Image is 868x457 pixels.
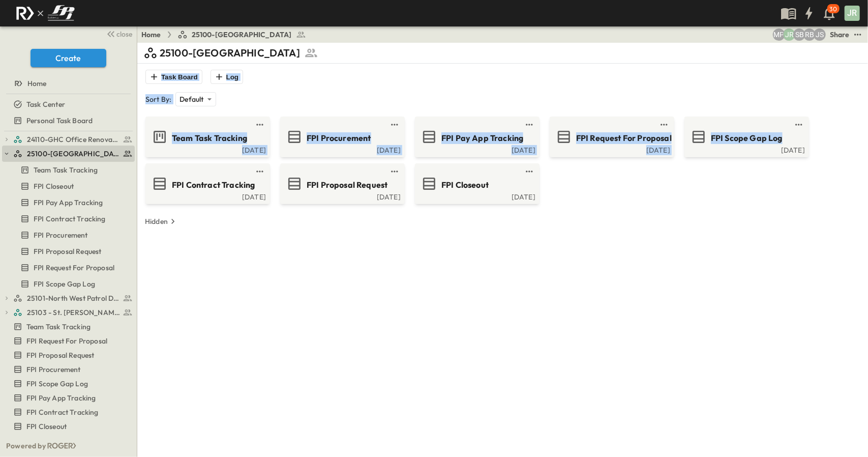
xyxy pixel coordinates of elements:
span: FPI Procurement [34,230,88,240]
a: [DATE] [686,145,805,153]
div: FPI Scope Gap Logtest [2,276,135,292]
a: [DATE] [552,145,670,153]
div: FPI Pay App Trackingtest [2,194,135,211]
a: [DATE] [282,145,401,153]
button: test [523,165,535,178]
a: 25100-[GEOGRAPHIC_DATA] [177,30,306,40]
span: 25101-North West Patrol Division [27,293,120,303]
p: Default [179,94,203,104]
span: FPI Closeout [34,181,74,191]
a: FPI Proposal Request [2,244,133,259]
span: Task Center [26,99,65,109]
div: Jayden Ramirez (jramirez@fpibuilders.com) [783,28,795,41]
span: FPI Procurement [307,132,371,144]
span: FPI Procurement [26,364,81,375]
p: Hidden [145,216,168,226]
a: FPI Request For Proposal [552,129,670,145]
div: JR [845,6,860,21]
span: Personal Task Board [26,116,93,126]
span: 24110-GHC Office Renovations [27,134,120,145]
a: 25101-North West Patrol Division [13,291,133,305]
span: 25100-Vanguard Prep School [27,149,120,159]
div: [DATE] [147,145,266,153]
p: Sort By: [145,94,171,104]
div: FPI Pay App Trackingtest [2,390,135,406]
a: FPI Contract Tracking [2,405,133,419]
a: FPI Contract Tracking [147,176,266,192]
div: FPI Procurementtest [2,361,135,378]
a: FPI Request For Proposal [2,261,133,275]
span: FPI Closeout [441,179,489,191]
div: FPI Contract Trackingtest [2,404,135,420]
div: Personal Task Boardtest [2,112,135,129]
p: 30 [830,5,837,13]
a: FPI Scope Gap Log [686,129,805,145]
button: JR [844,5,861,22]
span: FPI Contract Tracking [26,407,99,417]
div: Jesse Sullivan (jsullivan@fpibuilders.com) [814,28,826,41]
button: test [793,119,805,131]
span: FPI Proposal Request [34,246,101,256]
div: Monica Pruteanu (mpruteanu@fpibuilders.com) [773,28,785,41]
div: [DATE] [417,192,535,200]
a: Team Task Tracking [147,129,266,145]
span: FPI Contract Tracking [34,214,106,224]
div: 24110-GHC Office Renovationstest [2,131,135,148]
a: Team Task Tracking [2,320,133,334]
button: test [658,119,670,131]
a: Home [141,30,161,40]
a: [DATE] [282,192,401,200]
div: Team Task Trackingtest [2,162,135,178]
button: test [254,119,266,131]
a: FPI Scope Gap Log [2,277,133,291]
span: FPI Pay App Tracking [26,393,96,403]
div: Team Task Trackingtest [2,319,135,335]
span: Home [27,78,47,89]
a: FPI Contract Tracking [2,212,133,226]
button: test [852,28,864,41]
span: FPI Scope Gap Log [711,132,783,144]
span: FPI Pay App Tracking [441,132,523,144]
div: Sterling Barnett (sterling@fpibuilders.com) [793,28,805,41]
button: Create [31,49,106,67]
div: 25103 - St. [PERSON_NAME] Phase 2test [2,304,135,321]
div: Regina Barnett (rbarnett@fpibuilders.com) [803,28,816,41]
a: Team Task Tracking [2,163,133,177]
div: FPI Procurementtest [2,227,135,243]
span: FPI Proposal Request [307,179,387,191]
span: FPI Scope Gap Log [34,279,95,289]
div: FPI Proposal Requesttest [2,347,135,363]
button: test [388,119,401,131]
button: test [388,165,401,178]
a: Home [2,76,133,91]
a: FPI Procurement [2,362,133,377]
span: FPI Request For Proposal [576,132,672,144]
span: Team Task Tracking [34,165,98,175]
div: Share [830,30,850,40]
div: FPI Contract Trackingtest [2,211,135,227]
a: FPI Pay App Tracking [2,391,133,405]
a: FPI Proposal Request [282,176,401,192]
a: FPI Procurement [2,228,133,242]
a: FPI Closeout [2,419,133,434]
a: FPI Closeout [417,176,535,192]
div: Default [175,92,216,106]
span: FPI Request For Proposal [34,263,114,273]
a: [DATE] [147,192,266,200]
img: c8d7d1ed905e502e8f77bf7063faec64e13b34fdb1f2bdd94b0e311fc34f8000.png [12,3,78,24]
a: FPI Closeout [2,179,133,193]
span: 25103 - St. [PERSON_NAME] Phase 2 [27,307,120,318]
span: close [117,29,133,39]
a: FPI Pay App Tracking [2,195,133,210]
nav: breadcrumbs [141,30,312,40]
div: FPI Request For Proposaltest [2,260,135,276]
a: FPI Procurement [282,129,401,145]
span: 25100-[GEOGRAPHIC_DATA] [192,30,292,40]
a: [DATE] [417,145,535,153]
a: 25100-Vanguard Prep School [13,147,133,161]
